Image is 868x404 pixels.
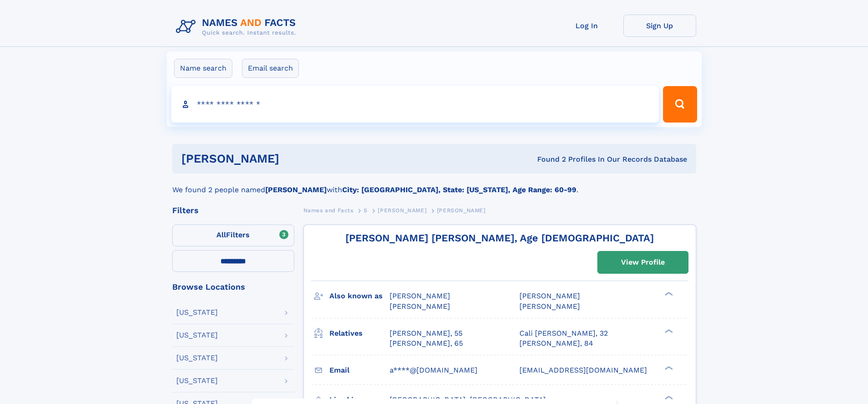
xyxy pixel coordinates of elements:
[171,86,659,123] input: search input
[329,363,390,378] h3: Email
[663,328,673,334] div: ❯
[663,291,673,297] div: ❯
[519,338,593,348] a: [PERSON_NAME], 84
[623,15,696,37] a: Sign Up
[303,205,354,216] a: Names and Facts
[519,291,580,300] span: [PERSON_NAME]
[621,252,665,273] div: View Profile
[345,232,654,244] a: [PERSON_NAME] [PERSON_NAME], Age [DEMOGRAPHIC_DATA]
[176,377,218,384] div: [US_STATE]
[242,59,299,78] label: Email search
[172,174,696,195] div: We found 2 people named with .
[172,283,294,291] div: Browse Locations
[176,354,218,362] div: [US_STATE]
[390,302,450,311] span: [PERSON_NAME]
[216,230,226,239] span: All
[172,15,303,39] img: Logo Names and Facts
[519,366,647,374] span: [EMAIL_ADDRESS][DOMAIN_NAME]
[598,251,688,273] a: View Profile
[663,394,673,400] div: ❯
[364,207,368,214] span: S
[390,291,450,300] span: [PERSON_NAME]
[265,185,327,194] b: [PERSON_NAME]
[663,86,697,123] button: Search Button
[378,207,426,214] span: [PERSON_NAME]
[519,328,608,338] a: Cali [PERSON_NAME], 32
[378,205,426,216] a: [PERSON_NAME]
[663,365,673,371] div: ❯
[390,338,463,348] a: [PERSON_NAME], 65
[408,154,687,164] div: Found 2 Profiles In Our Records Database
[329,326,390,341] h3: Relatives
[174,59,232,78] label: Name search
[176,332,218,339] div: [US_STATE]
[390,328,462,338] a: [PERSON_NAME], 55
[172,206,294,215] div: Filters
[329,288,390,304] h3: Also known as
[181,153,408,164] h1: [PERSON_NAME]
[176,309,218,316] div: [US_STATE]
[342,185,576,194] b: City: [GEOGRAPHIC_DATA], State: [US_STATE], Age Range: 60-99
[550,15,623,37] a: Log In
[364,205,368,216] a: S
[437,207,486,214] span: [PERSON_NAME]
[519,302,580,311] span: [PERSON_NAME]
[390,395,546,404] span: [GEOGRAPHIC_DATA], [GEOGRAPHIC_DATA]
[172,225,294,246] label: Filters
